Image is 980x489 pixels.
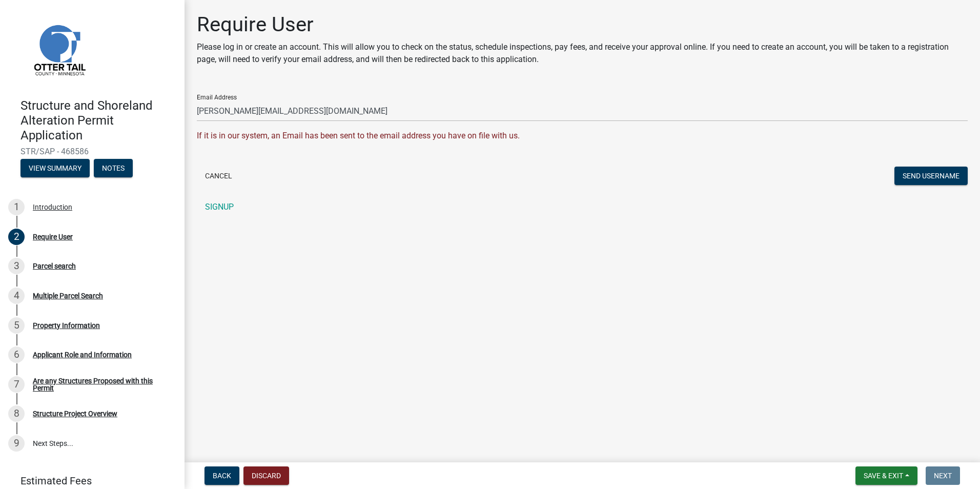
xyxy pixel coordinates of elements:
div: Are any Structures Proposed with this Permit [33,377,168,392]
button: Next [926,466,960,485]
div: Multiple Parcel Search [33,292,103,299]
span: Next [934,472,952,480]
span: Save & Exit [864,472,903,480]
div: Introduction [33,203,72,211]
button: Send Username [894,167,968,185]
div: Require User [33,233,73,240]
div: 5 [8,317,25,334]
div: 3 [8,258,25,274]
button: Back [205,466,239,485]
div: Property Information [33,322,100,329]
div: Applicant Role and Information [33,351,132,358]
div: 1 [8,199,25,215]
button: Save & Exit [855,466,917,485]
div: 2 [8,229,25,245]
button: Cancel [197,167,240,185]
div: Parcel search [33,262,76,270]
div: Structure Project Overview [33,410,117,417]
wm-modal-confirm: Summary [21,165,90,173]
button: Discard [243,466,289,485]
wm-modal-confirm: Notes [94,165,133,173]
p: Please log in or create an account. This will allow you to check on the status, schedule inspecti... [197,41,968,66]
a: SIGNUP [197,197,968,217]
h1: Require User [197,12,968,37]
div: 7 [8,376,25,393]
span: STR/SAP - 468586 [21,147,164,156]
div: If it is in our system, an Email has been sent to the email address you have on file with us. [197,130,968,142]
div: 4 [8,288,25,304]
h4: Structure and Shoreland Alteration Permit Application [21,98,176,142]
img: Otter Tail County, Minnesota [21,11,97,88]
div: 6 [8,347,25,363]
button: Notes [94,159,133,177]
div: 8 [8,405,25,422]
button: View Summary [21,159,90,177]
div: 9 [8,435,25,452]
span: Back [213,472,231,480]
